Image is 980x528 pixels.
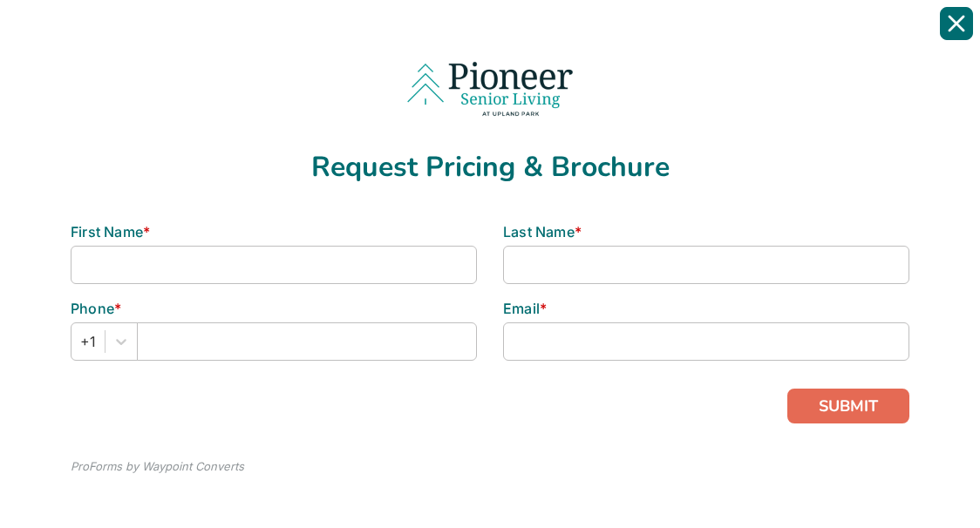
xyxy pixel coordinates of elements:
span: First Name [71,223,143,240]
button: Close [940,7,973,40]
span: Phone [71,300,114,317]
span: Last Name [503,223,575,240]
div: ProForms by Waypoint Converts [71,458,244,476]
img: 34ad272d-c6c8-4dae-847c-f961374dd76c.png [403,45,577,132]
button: SUBMIT [787,389,909,423]
div: Request Pricing & Brochure [71,153,909,181]
span: Email [503,300,540,317]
